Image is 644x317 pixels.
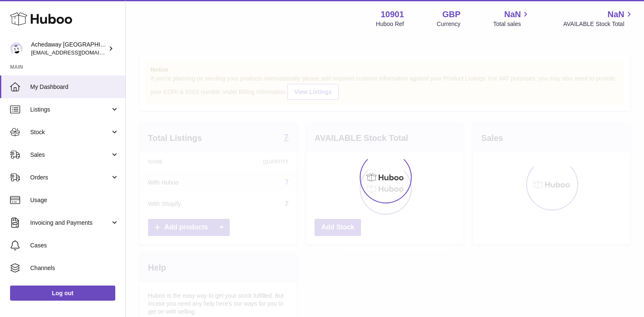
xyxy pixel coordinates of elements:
[442,9,460,20] strong: GBP
[30,128,110,136] span: Stock
[437,20,461,28] div: Currency
[30,83,119,91] span: My Dashboard
[563,9,634,28] a: NaN AVAILABLE Stock Total
[493,20,530,28] span: Total sales
[10,42,23,55] img: admin@newpb.co.uk
[30,242,119,249] span: Cases
[30,196,119,204] span: Usage
[30,264,119,272] span: Channels
[563,20,634,28] span: AVAILABLE Stock Total
[504,9,521,20] span: NaN
[30,151,110,159] span: Sales
[10,286,115,301] a: Log out
[31,49,123,56] span: [EMAIL_ADDRESS][DOMAIN_NAME]
[376,20,404,28] div: Huboo Ref
[30,106,110,114] span: Listings
[30,219,110,227] span: Invoicing and Payments
[31,41,106,57] div: Achedaway [GEOGRAPHIC_DATA]
[30,174,110,182] span: Orders
[493,9,530,28] a: NaN Total sales
[608,9,624,20] span: NaN
[381,9,404,20] strong: 10901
